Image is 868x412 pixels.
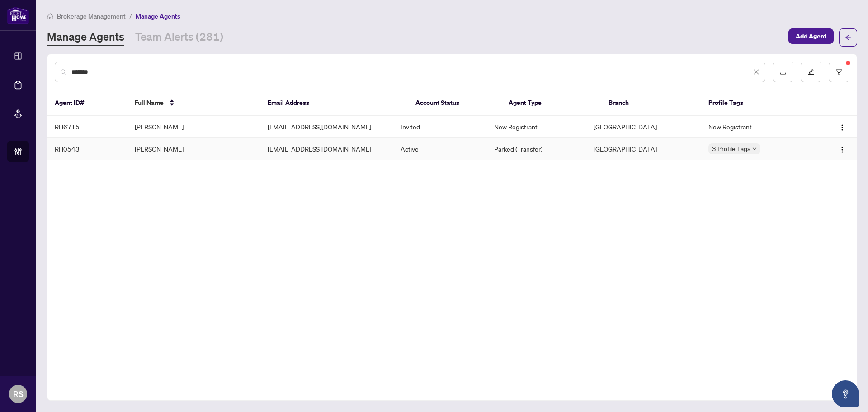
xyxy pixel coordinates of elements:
button: filter [829,62,849,82]
img: Logo [839,124,846,131]
span: 3 Profile Tags [712,143,750,154]
th: Profile Tags [701,90,814,116]
span: Add Agent [796,29,826,43]
td: RH0543 [47,138,127,160]
button: Add Agent [788,28,834,44]
img: Logo [839,146,846,153]
td: [PERSON_NAME] [127,138,260,160]
span: down [752,147,757,151]
span: close [753,69,759,75]
th: Account Status [408,90,501,116]
span: Full Name [135,98,164,108]
td: [GEOGRAPHIC_DATA] [586,116,701,138]
a: Manage Agents [47,29,124,46]
li: / [129,11,132,21]
button: edit [801,62,821,82]
button: Logo [835,142,849,156]
span: Brokerage Management [57,12,126,20]
span: edit [808,69,814,75]
th: Email Address [260,90,408,116]
td: [GEOGRAPHIC_DATA] [586,138,701,160]
img: logo [7,7,29,24]
td: [PERSON_NAME] [127,116,260,138]
td: New Registrant [701,116,814,138]
td: Invited [393,116,486,138]
th: Full Name [127,90,260,116]
span: RS [13,388,24,400]
td: Parked (Transfer) [487,138,587,160]
td: Active [393,138,486,160]
button: download [773,62,793,82]
a: Team Alerts (281) [135,29,223,46]
td: RH6715 [47,116,127,138]
button: Logo [835,119,849,134]
button: Open asap [832,380,859,407]
span: filter [836,69,842,75]
td: New Registrant [487,116,587,138]
th: Branch [601,90,701,116]
th: Agent ID# [47,90,127,116]
th: Agent Type [501,90,601,116]
span: download [780,69,786,75]
span: home [47,13,53,19]
td: [EMAIL_ADDRESS][DOMAIN_NAME] [260,116,393,138]
td: [EMAIL_ADDRESS][DOMAIN_NAME] [260,138,393,160]
span: arrow-left [845,34,851,41]
span: Manage Agents [136,12,180,20]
